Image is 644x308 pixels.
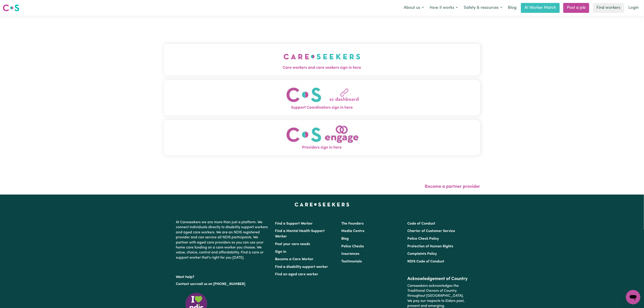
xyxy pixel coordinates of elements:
[295,203,349,206] a: Careseekers home page
[341,237,349,241] a: Blog
[275,229,325,238] a: Find a Mental Health Support Worker
[164,80,480,115] button: Support Coordinators sign in here
[197,282,245,286] a: call us on [PHONE_NUMBER]
[505,3,519,13] a: Blog
[176,218,270,262] p: At Careseekers we are more than just a platform. We connect individuals directly to disability su...
[275,265,328,269] a: Find a disability support worker
[407,276,468,282] h2: Acknowledgement of Country
[461,3,505,13] button: Safety & resources
[407,229,455,233] a: Charter of Customer Service
[164,120,480,155] button: Providers sign in here
[407,252,437,256] a: Complaints Policy
[275,257,314,261] a: Become a Care Worker
[401,3,427,13] button: About us
[164,65,480,71] span: Care workers and care seekers sign in here
[407,222,435,225] a: Code of Conduct
[341,229,364,233] a: Media Centre
[176,282,194,286] a: Contact us
[626,290,640,304] iframe: Button to launch messaging window, conversation in progress
[341,252,359,256] a: Insurances
[3,3,19,13] a: Careseekers logo
[626,3,641,13] a: Login
[521,3,560,13] a: AI Worker Match
[176,273,270,280] p: Want help?
[341,260,362,263] a: Testimonials
[425,184,480,189] a: Become a partner provider
[164,44,480,75] button: Care workers and care seekers sign in here
[427,3,461,13] button: How it works
[407,245,453,248] a: Protection of Human Rights
[341,222,364,225] a: The Founders
[164,105,480,111] span: Support Coordinators sign in here
[341,245,364,248] a: Police Checks
[275,242,310,246] a: Post your care needs
[176,280,270,288] p: or
[563,3,589,13] a: Post a job
[407,260,444,263] a: NDIS Code of Conduct
[407,237,439,241] a: Police Check Policy
[593,3,624,13] a: Find workers
[3,4,19,12] img: Careseekers logo
[275,273,319,276] a: Find an aged care worker
[275,250,286,254] a: Sign In
[164,145,480,151] span: Providers sign in here
[275,222,313,225] a: Find a Support Worker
